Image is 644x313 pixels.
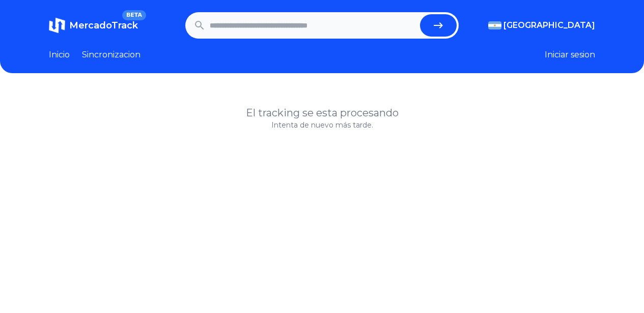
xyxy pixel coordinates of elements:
[49,120,595,130] p: Intenta de nuevo más tarde.
[545,49,595,61] button: Iniciar sesion
[49,17,65,34] img: MercadoTrack
[49,106,595,120] h1: El tracking se esta procesando
[69,20,138,31] span: MercadoTrack
[503,19,595,32] span: [GEOGRAPHIC_DATA]
[122,10,146,20] span: BETA
[82,49,141,61] a: Sincronizacion
[49,17,138,34] a: MercadoTrackBETA
[488,19,595,32] button: [GEOGRAPHIC_DATA]
[49,49,70,61] a: Inicio
[488,21,501,29] img: Argentina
